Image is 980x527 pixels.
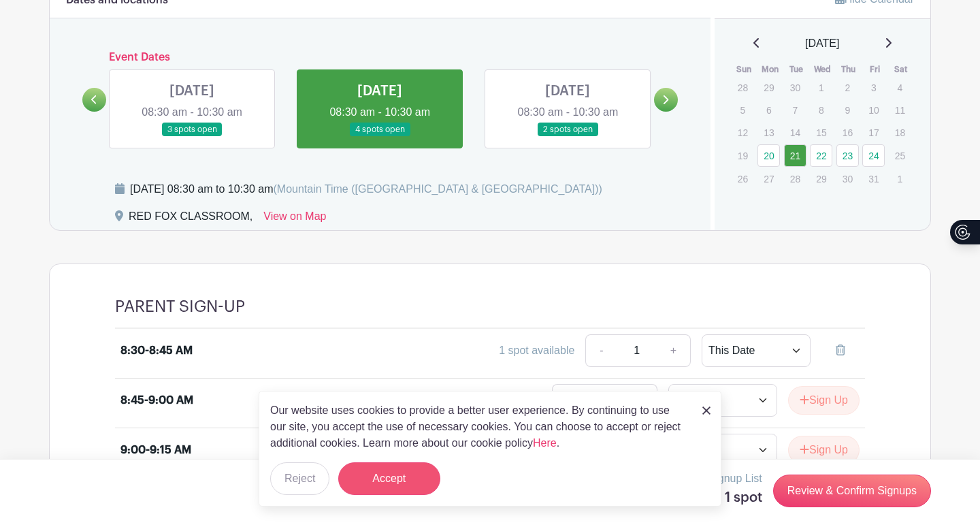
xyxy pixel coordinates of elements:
p: 5 [732,99,754,121]
a: 22 [810,144,832,167]
p: 27 [757,168,780,189]
th: Thu [836,63,862,76]
span: (Mountain Time ([GEOGRAPHIC_DATA] & [GEOGRAPHIC_DATA])) [273,183,602,195]
div: 8:30-8:45 AM [120,342,193,359]
a: 20 [757,144,780,167]
p: 15 [810,122,832,143]
p: 2 [836,77,859,98]
a: Review & Confirm Signups [773,475,931,507]
button: Sign Up [788,436,860,464]
div: 8:45-9:00 AM [120,392,193,409]
a: View on Map [263,208,326,230]
p: 9 [836,99,859,121]
a: Here [533,437,557,449]
div: [DATE] 08:30 am to 10:30 am [130,181,602,197]
p: 30 [784,77,806,98]
p: Signup List [708,470,762,487]
p: 26 [732,168,754,189]
a: + [623,384,657,417]
th: Sun [731,63,757,76]
p: 18 [889,122,911,143]
p: 30 [836,168,859,189]
p: 28 [784,168,806,189]
a: 24 [862,144,885,167]
a: - [552,384,583,417]
p: 16 [836,122,859,143]
a: - [585,334,617,367]
span: [DATE] [805,35,839,52]
p: 12 [732,122,754,143]
p: 17 [862,122,885,143]
div: RED FOX CLASSROOM, [129,208,252,230]
p: 29 [810,168,832,189]
p: 28 [732,77,754,98]
p: 3 [862,77,885,98]
p: 13 [757,122,780,143]
p: 14 [784,122,806,143]
p: 4 [889,77,911,98]
img: close_button-5f87c8562297e5c2d7936805f587ecaba9071eb48480494691a3f1689db116b3.svg [702,406,710,415]
p: 6 [757,99,780,121]
p: 29 [757,77,780,98]
p: 8 [810,99,832,121]
p: 1 [889,168,911,189]
p: 7 [784,99,806,121]
p: 19 [732,145,754,166]
button: Sign Up [788,386,860,415]
h4: PARENT SIGN-UP [115,297,245,317]
p: 10 [862,99,885,121]
th: Wed [809,63,836,76]
p: 11 [889,99,911,121]
div: 1 spot available [499,342,574,359]
th: Fri [862,63,888,76]
th: Mon [757,63,783,76]
p: Our website uses cookies to provide a better user experience. By continuing to use our site, you ... [270,402,688,451]
button: Reject [270,462,329,495]
button: Accept [338,462,440,495]
h5: 1 spot [708,490,762,506]
th: Sat [888,63,915,76]
div: 9:00-9:15 AM [120,442,191,458]
h6: Event Dates [106,51,654,64]
p: 25 [889,145,911,166]
p: 31 [862,168,885,189]
a: 21 [784,144,806,167]
a: 23 [836,144,859,167]
a: + [657,334,691,367]
p: 1 [810,77,832,98]
th: Tue [783,63,810,76]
